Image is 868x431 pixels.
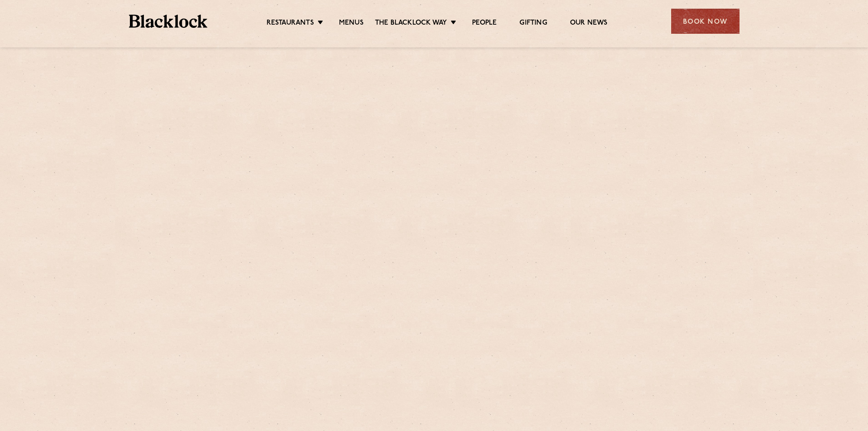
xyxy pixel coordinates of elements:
a: Our News [570,19,608,29]
a: People [472,19,497,29]
div: Book Now [671,9,740,34]
a: The Blacklock Way [375,19,447,29]
a: Restaurants [267,19,314,29]
img: BL_Textured_Logo-footer-cropped.svg [129,15,208,28]
a: Menus [339,19,364,29]
a: Gifting [519,19,547,29]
